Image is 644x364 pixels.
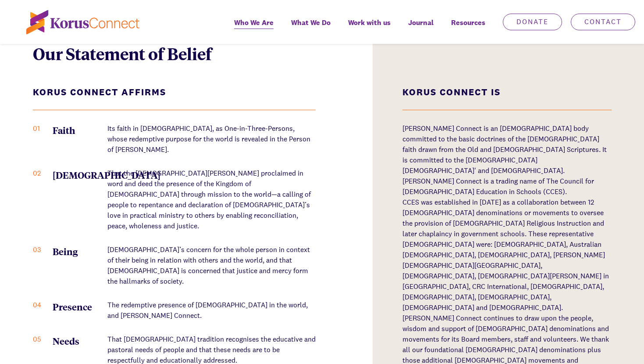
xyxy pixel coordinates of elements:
[339,12,399,44] a: Work with us
[53,245,94,258] span: Being
[442,12,494,44] div: Resources
[503,14,562,30] a: Donate
[291,16,331,29] span: What We Do
[107,300,316,321] p: The redemptive presence of [DEMOGRAPHIC_DATA] in the world, and [PERSON_NAME] Connect.
[33,334,53,345] span: 05
[107,123,316,155] p: Its faith in [DEMOGRAPHIC_DATA], as One-in-Three-Persons, whose redemptive purpose for the world ...
[53,123,94,137] span: Faith
[402,176,611,197] p: [PERSON_NAME] Connect is a trading name of The Council for [DEMOGRAPHIC_DATA] Education in School...
[33,245,53,255] span: 03
[53,334,94,347] span: Needs
[408,16,434,29] span: Journal
[402,88,611,110] h3: Korus Connect Is
[26,10,139,34] img: korus-connect%2Fc5177985-88d5-491d-9cd7-4a1febad1357_logo.svg
[33,43,316,64] h2: Our Statement of Belief
[399,12,442,44] a: Journal
[33,168,53,179] span: 02
[33,88,316,110] h3: Korus Connect Affirms
[53,300,94,313] span: Presence
[402,197,611,313] p: CCES was established in [DATE] as a collaboration between 12 [DEMOGRAPHIC_DATA] denominations or ...
[33,123,53,134] span: 01
[282,12,339,44] a: What We Do
[571,14,635,30] a: Contact
[107,245,316,287] p: [DEMOGRAPHIC_DATA]’s concern for the whole person in context of their being in relation with othe...
[107,168,316,231] p: That the [DEMOGRAPHIC_DATA][PERSON_NAME] proclaimed in word and deed the presence of the Kingdom ...
[348,16,391,29] span: Work with us
[225,12,282,44] a: Who We Are
[234,16,274,29] span: Who We Are
[33,300,53,310] span: 04
[402,123,611,176] p: [PERSON_NAME] Connect is an [DEMOGRAPHIC_DATA] body committed to the basic doctrines of the [DEMO...
[53,168,94,181] span: [DEMOGRAPHIC_DATA]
